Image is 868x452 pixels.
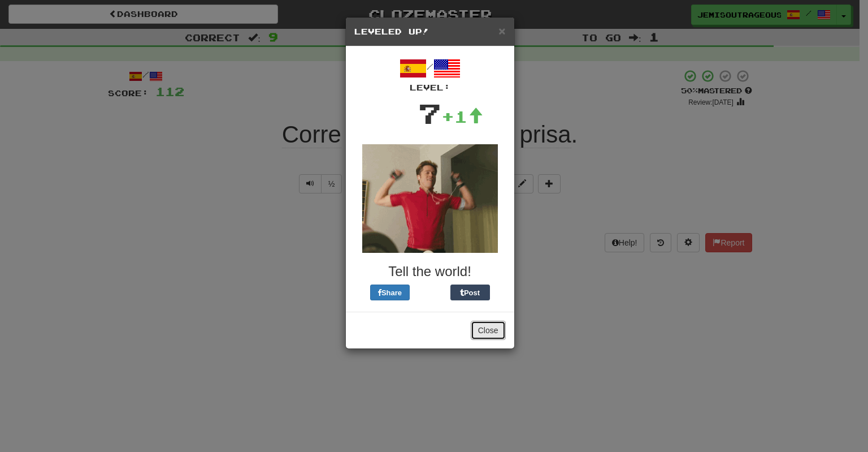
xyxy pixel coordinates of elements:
[471,321,506,340] button: Close
[418,93,441,133] div: 7
[498,25,505,37] button: Close
[370,285,410,300] button: Share
[410,285,450,300] iframe: X Post Button
[354,26,506,37] h5: Leveled Up!
[362,144,498,253] img: brad-pitt-eabb8484b0e72233b60fc33baaf1d28f9aa3c16dec737e05e85ed672bd245bc1.gif
[354,55,506,93] div: /
[354,82,506,93] div: Level:
[354,264,506,279] h3: Tell the world!
[441,105,483,128] div: +1
[450,285,490,300] button: Post
[498,24,505,37] span: ×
